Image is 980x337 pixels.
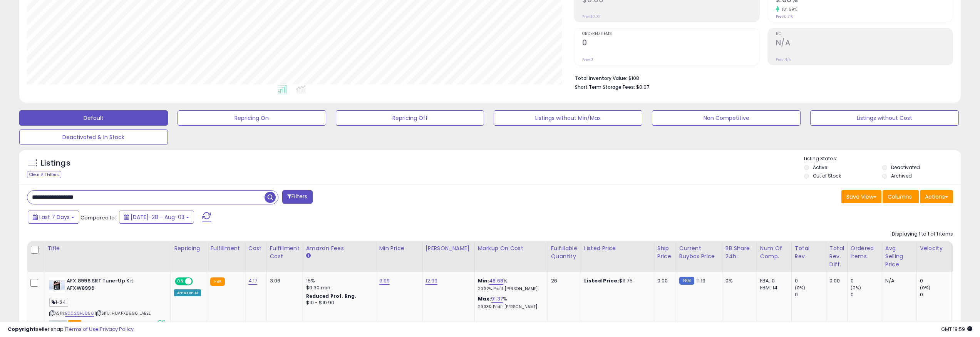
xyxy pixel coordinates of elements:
[100,325,134,333] a: Privacy Policy
[131,213,184,221] span: [DATE]-28 - Aug-03
[582,14,600,19] small: Prev: $0.00
[636,83,649,91] span: $0.07
[49,298,68,307] span: 1-24
[80,214,116,221] span: Compared to:
[8,325,36,333] strong: Copyright
[192,278,204,285] span: OFF
[379,277,390,285] a: 9.99
[804,155,961,163] p: Listing States:
[582,57,593,62] small: Prev: 0
[306,300,370,306] div: $10 - $10.90
[584,244,651,252] div: Listed Price
[489,277,503,285] a: 48.68
[66,325,99,333] a: Terms of Use
[575,73,947,82] li: $108
[270,277,297,284] div: 3.06
[426,244,471,252] div: [PERSON_NAME]
[888,193,912,201] span: Columns
[885,277,911,284] div: N/A
[306,284,370,291] div: $0.30 min
[760,244,788,261] div: Num of Comp.
[885,244,913,269] div: Avg Selling Price
[478,277,489,284] b: Min:
[491,295,503,303] a: 91.37
[478,277,542,292] div: %
[760,284,786,291] div: FBM: 14
[575,84,635,90] b: Short Term Storage Fees:
[41,158,70,169] h5: Listings
[210,277,224,286] small: FBA
[657,277,670,284] div: 0.00
[795,291,826,298] div: 0
[810,110,959,126] button: Listings without Cost
[891,173,912,179] label: Archived
[176,278,185,285] span: ON
[776,57,791,62] small: Prev: N/A
[248,244,263,252] div: Cost
[67,277,160,294] b: AFX 8996 SRT Tune-Up Kit AFXW8996
[39,213,70,221] span: Last 7 Days
[829,277,841,284] div: 0.00
[652,110,801,126] button: Non Competitive
[813,173,841,179] label: Out of Stock
[551,277,575,284] div: 26
[851,244,879,261] div: Ordered Items
[891,164,920,171] label: Deactivated
[776,14,793,19] small: Prev: 0.71%
[174,244,204,252] div: Repricing
[795,285,806,291] small: (0%)
[210,244,241,252] div: Fulfillment
[920,285,931,291] small: (0%)
[679,277,694,285] small: FBM
[584,277,648,284] div: $11.75
[49,320,67,327] span: All listings currently available for purchase on Amazon
[776,32,953,36] span: ROI
[584,277,619,284] b: Listed Price:
[248,277,258,285] a: 4.17
[920,277,951,284] div: 0
[306,293,357,299] b: Reduced Prof. Rng.
[174,289,201,296] div: Amazon AI
[49,277,65,293] img: 41aK-37ZwWL._SL40_.jpg
[883,190,919,203] button: Columns
[696,277,705,284] span: 11.19
[306,244,373,252] div: Amazon Fees
[478,295,542,310] div: %
[813,164,827,171] label: Active
[27,171,61,178] div: Clear All Filters
[306,252,311,259] small: Amazon Fees.
[474,241,548,272] th: The percentage added to the cost of goods (COGS) that forms the calculator for Min & Max prices.
[551,244,578,261] div: Fulfillable Quantity
[336,110,484,126] button: Repricing Off
[582,38,759,49] h2: 0
[47,244,168,252] div: Title
[920,291,951,298] div: 0
[426,277,438,285] a: 12.99
[379,244,419,252] div: Min Price
[65,310,94,317] a: B0026HJ858
[178,110,326,126] button: Repricing On
[779,7,797,12] small: 181.69%
[282,190,312,204] button: Filters
[19,129,168,145] button: Deactivated & In Stock
[829,244,844,269] div: Total Rev. Diff.
[851,291,882,298] div: 0
[920,190,953,203] button: Actions
[920,244,948,252] div: Velocity
[68,320,81,327] span: FBA
[760,277,786,284] div: FBA: 0
[841,190,881,203] button: Save View
[582,32,759,36] span: Ordered Items
[478,286,542,292] p: 20.32% Profit [PERSON_NAME]
[725,277,751,284] div: 0%
[494,110,642,126] button: Listings without Min/Max
[679,244,719,261] div: Current Buybox Price
[725,244,754,261] div: BB Share 24h.
[575,75,627,81] b: Total Inventory Value:
[892,231,953,238] div: Displaying 1 to 1 of 1 items
[478,244,544,252] div: Markup on Cost
[478,295,491,302] b: Max:
[270,244,300,261] div: Fulfillment Cost
[776,38,953,49] h2: N/A
[941,325,972,333] span: 2025-08-11 19:59 GMT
